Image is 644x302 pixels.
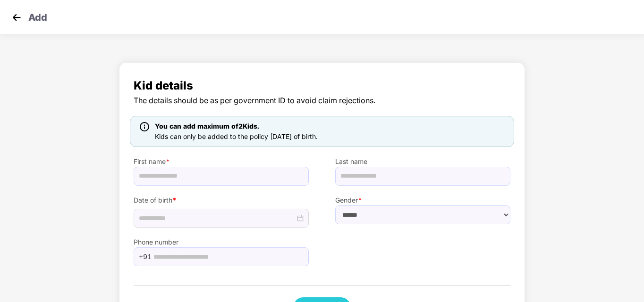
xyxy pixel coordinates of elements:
[335,195,510,205] label: Gender
[134,95,510,106] span: The details should be as per government ID to avoid claim rejections.
[28,10,47,22] p: Add
[9,10,24,24] img: svg+xml;base64,PHN2ZyB4bWxucz0iaHR0cDovL3d3dy53My5vcmcvMjAwMC9zdmciIHdpZHRoPSIzMCIgaGVpZ2h0PSIzMC...
[139,250,152,264] span: +91
[134,237,309,247] label: Phone number
[335,156,510,167] label: Last name
[155,132,318,140] span: Kids can only be added to the policy [DATE] of birth.
[134,195,309,205] label: Date of birth
[134,77,510,95] span: Kid details
[140,122,149,131] img: icon
[155,122,259,130] span: You can add maximum of 2 Kids.
[134,156,309,167] label: First name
